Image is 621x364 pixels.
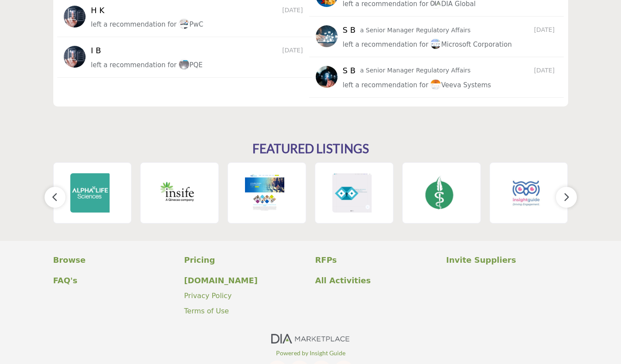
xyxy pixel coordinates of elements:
[507,173,546,213] img: Insight Guide
[179,61,203,69] span: PQE
[179,21,204,28] span: PwC
[91,61,176,69] span: left a recommendation for
[91,21,176,28] span: left a recommendation for
[315,254,437,266] a: RFPs
[245,173,284,213] img: TrialAssure
[184,254,306,266] a: Pricing
[158,173,197,213] img: Insife
[332,173,372,213] img: OWLPHARMA Consulting
[91,46,106,55] h5: I B
[446,254,568,266] a: Invite Suppliers
[282,6,305,15] span: [DATE]
[70,173,110,213] img: AlphaLife Sciences
[53,254,175,266] a: Browse
[343,81,428,89] span: left a recommendation for
[430,38,441,49] img: image
[360,26,471,35] p: a Senior Manager Regulatory Affairs
[430,81,491,89] span: Veeva Systems
[64,6,86,27] img: avtar-image
[282,46,305,55] span: [DATE]
[430,80,491,91] a: imageVeeva Systems
[64,46,86,68] img: avtar-image
[179,60,203,71] a: imagePQE
[360,66,471,75] p: a Senior Manager Regulatory Affairs
[316,25,338,47] img: avtar-image
[179,59,190,70] img: image
[534,66,557,75] span: [DATE]
[430,79,441,90] img: image
[53,275,175,286] a: FAQ's
[430,39,512,50] a: imageMicrosoft Corporation
[179,19,204,30] a: imagePwC
[252,141,369,156] h2: FEATURED LISTINGS
[315,275,437,286] a: All Activities
[184,292,232,300] a: Privacy Policy
[184,307,229,315] a: Terms of Use
[271,334,350,343] img: No Site Logo
[343,25,358,35] h5: S B
[420,173,459,213] img: Synterex, Inc.
[343,66,358,76] h5: S B
[430,41,512,48] span: Microsoft Corporation
[343,41,428,48] span: left a recommendation for
[184,275,306,286] a: [DOMAIN_NAME]
[276,349,345,357] a: Powered by Insight Guide
[316,66,338,88] img: avtar-image
[179,18,190,29] img: image
[91,6,106,15] h5: H K
[534,25,557,34] span: [DATE]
